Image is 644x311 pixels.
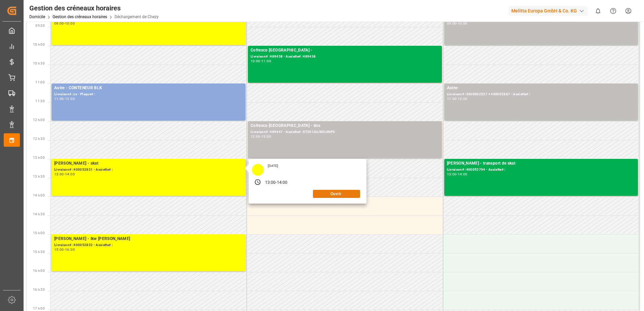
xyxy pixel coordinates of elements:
[260,60,261,63] div: -
[251,47,439,54] div: Cofresco [GEOGRAPHIC_DATA] -
[509,4,590,17] button: Melitta Europa GmbH & Co. KG
[33,212,45,216] span: 14 h 30
[33,118,45,122] span: 12 h 00
[313,190,360,198] button: Ouvrir
[261,135,271,138] div: 13:00
[33,43,45,46] span: 10 h 00
[54,97,64,100] div: 11:00
[64,173,65,176] div: -
[260,135,261,138] div: -
[456,97,457,100] div: -
[251,123,439,129] div: Cofresco [GEOGRAPHIC_DATA] - dss
[456,173,457,176] div: -
[53,14,107,19] a: Gestion des créneaux horaires
[54,248,64,251] div: 15:00
[54,160,243,167] div: [PERSON_NAME] - skat
[33,175,45,178] span: 13 h 30
[277,180,288,186] div: 14:00
[33,194,45,197] span: 14 h 00
[265,164,281,168] div: [DATE]
[511,7,577,14] font: Melitta Europa GmbH & Co. KG
[54,85,243,92] div: Autre - CONTENEUR BLK
[447,160,636,167] div: [PERSON_NAME] - transport de skat
[54,236,243,242] div: [PERSON_NAME] - lkw [PERSON_NAME]
[447,167,636,173] div: Livraison# :400052794 - Assiette# :
[35,99,45,103] span: 11:30
[33,250,45,254] span: 15 h 30
[33,288,45,291] span: 16 h 30
[65,97,75,100] div: 12:00
[35,24,45,28] span: 09:30
[33,137,45,141] span: 12 h 30
[65,248,75,251] div: 16:00
[54,167,243,173] div: Livraison# :400052831 - Assiette# :
[458,97,468,100] div: 12:00
[33,156,45,160] span: 13 h 00
[35,80,45,84] span: 11:00
[458,22,468,25] div: 10:00
[64,22,65,25] div: -
[606,3,621,19] button: Centre d’aide
[33,269,45,273] span: 16 h 00
[54,173,64,176] div: 13:00
[251,60,260,63] div: 10:00
[447,22,457,25] div: 09:00
[54,22,64,25] div: 09:00
[33,307,45,310] span: 17 h 00
[64,248,65,251] div: -
[54,92,243,97] div: Livraison# :cx - Plaque# :
[29,14,45,19] a: Domicile
[261,60,271,63] div: 11:00
[458,173,468,176] div: 14:00
[265,180,276,186] div: 13:00
[33,231,45,235] span: 15 h 00
[251,129,439,135] div: Livraison# :489447 - Assiette# :ST2613U/KOL4NP3
[54,242,243,248] div: Livraison# :400052832 - Assiette# :
[65,173,75,176] div: 14:00
[64,97,65,100] div: -
[447,85,636,92] div: Autre-
[590,3,606,19] button: Afficher 0 nouvelles notifications
[456,22,457,25] div: -
[251,135,260,138] div: 12:00
[65,22,75,25] div: 10:00
[447,92,636,97] div: Livraison# :4500002537 + 450002887 - Assiette# :
[251,54,439,60] div: Livraison# :489438 - Assiette# :489438
[447,173,457,176] div: 13:00
[447,97,457,100] div: 11:00
[29,3,159,13] div: Gestion des créneaux horaires
[276,180,277,186] div: -
[33,62,45,65] span: 10 h 30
